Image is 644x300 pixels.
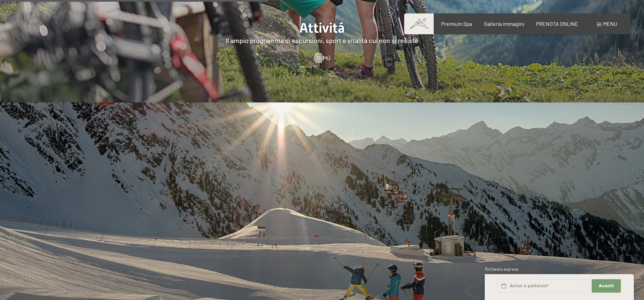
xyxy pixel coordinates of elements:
button: Avanti [592,279,621,293]
a: Di più [314,54,330,62]
a: Galleria immagini [484,20,524,27]
a: PRENOTA ONLINE [536,20,578,27]
span: Di più [317,54,330,62]
span: Avanti [599,283,614,289]
span: Richiesta express [485,266,518,272]
span: Menu [603,20,617,27]
a: Premium Spa [441,20,472,27]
